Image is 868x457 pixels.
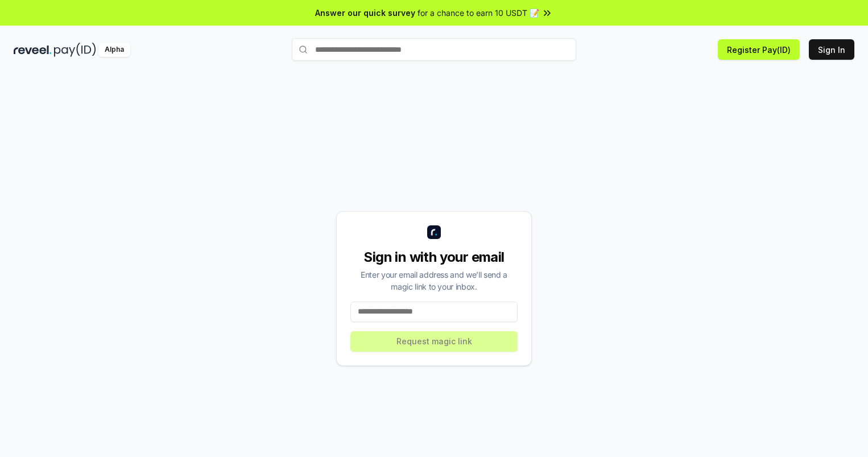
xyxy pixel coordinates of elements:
img: reveel_dark [14,43,52,57]
div: Enter your email address and we’ll send a magic link to your inbox. [350,269,518,293]
img: pay_id [54,43,96,57]
div: Sign in with your email [350,248,518,266]
button: Sign In [809,39,854,60]
button: Register Pay(ID) [718,39,800,60]
div: Alpha [98,43,130,57]
img: logo_small [427,225,441,239]
span: for a chance to earn 10 USDT 📝 [418,7,539,19]
span: Answer our quick survey [315,7,415,19]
